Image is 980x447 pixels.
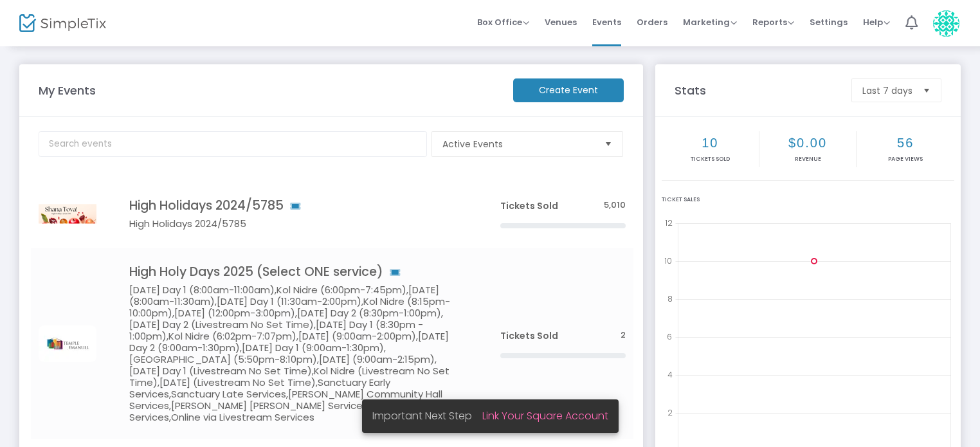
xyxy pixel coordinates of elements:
h2: 56 [858,135,953,151]
text: 2 [667,407,673,418]
m-panel-title: My Events [32,82,507,99]
m-panel-title: Stats [668,82,845,99]
text: 6 [667,331,672,342]
span: Events [592,6,621,39]
span: Tickets Sold [500,329,558,342]
a: Link Your Square Account [482,408,608,423]
h2: 10 [663,135,758,151]
span: Settings [810,6,848,39]
span: Marketing [683,16,737,28]
p: Page Views [858,155,953,164]
span: 2 [621,329,626,342]
img: TElogosmall.webp [39,325,96,362]
text: 4 [667,369,673,380]
h5: [DATE] Day 1 (8:00am-11:00am),Kol Nidre (6:00pm-7:45pm),[DATE] (8:00am-11:30am),[DATE] Day 1 (11:... [129,284,462,423]
span: Active Events [442,138,595,151]
h4: High Holy Days 2025 (Select ONE service) [129,264,462,279]
span: Box Office [477,16,529,28]
span: Orders [637,6,667,39]
button: Select [599,132,617,156]
span: Reports [752,16,794,28]
span: Help [863,16,890,28]
input: Search events [39,131,427,157]
span: 5,010 [604,199,626,212]
span: Tickets Sold [500,199,558,212]
div: Ticket Sales [662,196,954,205]
text: 8 [667,293,673,304]
img: HHDEmailFooter57851.png [39,196,96,232]
p: Tickets sold [663,155,758,164]
span: Last 7 days [862,84,912,97]
span: Venues [545,6,577,39]
p: Revenue [761,155,855,164]
m-button: Create Event [513,78,624,102]
text: 12 [665,217,673,228]
h4: High Holidays 2024/5785 [129,198,462,213]
h2: $0.00 [761,135,855,151]
button: Select [918,79,936,102]
text: 10 [664,255,672,266]
h5: High Holidays 2024/5785 [129,218,462,230]
span: Important Next Step [372,408,482,423]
